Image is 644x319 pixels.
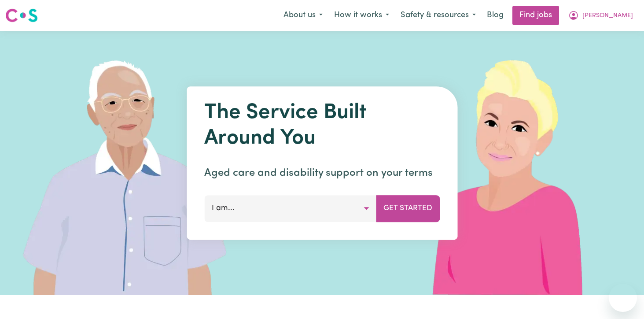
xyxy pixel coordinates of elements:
a: Blog [482,6,509,25]
button: How it works [328,6,395,25]
h1: The Service Built Around You [204,100,440,151]
p: Aged care and disability support on your terms [204,165,440,181]
iframe: Button to launch messaging window [609,284,637,312]
a: Careseekers logo [5,5,38,26]
span: [PERSON_NAME] [582,11,633,21]
button: My Account [563,6,639,25]
button: I am... [204,195,376,222]
a: Find jobs [512,6,559,25]
img: Careseekers logo [5,7,38,23]
button: About us [278,6,328,25]
button: Get Started [376,195,440,222]
button: Safety & resources [395,6,482,25]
